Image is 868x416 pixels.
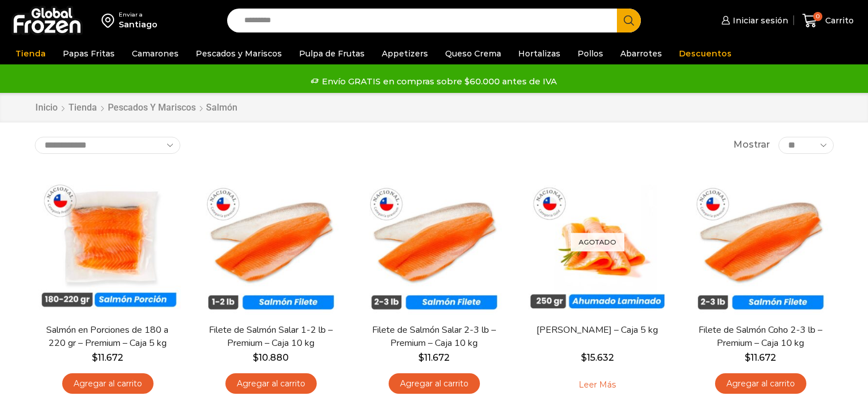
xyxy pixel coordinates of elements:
[418,352,450,363] bdi: 11.672
[92,352,98,363] span: $
[119,19,158,30] div: Santiago
[389,373,480,394] a: Agregar al carrito: “Filete de Salmón Salar 2-3 lb - Premium - Caja 10 kg”
[715,373,806,394] a: Agregar al carrito: “Filete de Salmón Coho 2-3 lb - Premium - Caja 10 kg”
[615,43,668,64] a: Abarrotes
[531,324,663,337] a: [PERSON_NAME] – Caja 5 kg
[572,43,609,64] a: Pollos
[718,9,788,32] a: Iniciar sesión
[253,352,259,363] span: $
[617,9,641,32] button: Search button
[206,102,237,113] h1: Salmón
[745,352,750,363] span: $
[376,43,434,64] a: Appetizers
[368,324,499,350] a: Filete de Salmón Salar 2-3 lb – Premium – Caja 10 kg
[35,101,58,115] a: Inicio
[822,15,854,26] span: Carrito
[293,43,370,64] a: Pulpa de Frutas
[42,324,173,350] a: Salmón en Porciones de 180 a 220 gr – Premium – Caja 5 kg
[107,101,196,115] a: Pescados y Mariscos
[119,11,158,19] div: Enviar a
[253,352,289,363] bdi: 10.880
[813,12,822,21] span: 0
[102,11,119,30] img: address-field-icon.svg
[571,233,624,251] p: Agotado
[35,137,180,154] select: Pedido de la tienda
[225,373,317,394] a: Agregar al carrito: “Filete de Salmón Salar 1-2 lb – Premium - Caja 10 kg”
[205,324,336,350] a: Filete de Salmón Salar 1-2 lb – Premium – Caja 10 kg
[800,7,857,34] a: 0 Carrito
[126,43,184,64] a: Camarones
[561,373,633,397] a: Leé más sobre “Salmón Ahumado Laminado - Caja 5 kg”
[673,43,737,64] a: Descuentos
[92,352,123,363] bdi: 11.672
[35,101,237,115] nav: Breadcrumb
[62,373,154,394] a: Agregar al carrito: “Salmón en Porciones de 180 a 220 gr - Premium - Caja 5 kg”
[190,43,288,64] a: Pescados y Mariscos
[581,352,587,363] span: $
[57,43,120,64] a: Papas Fritas
[418,352,424,363] span: $
[68,101,98,115] a: Tienda
[512,43,566,64] a: Hortalizas
[10,43,51,64] a: Tienda
[695,324,826,350] a: Filete de Salmón Coho 2-3 lb – Premium – Caja 10 kg
[745,352,776,363] bdi: 11.672
[581,352,614,363] bdi: 15.632
[733,138,770,152] span: Mostrar
[730,15,788,26] span: Iniciar sesión
[439,43,507,64] a: Queso Crema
